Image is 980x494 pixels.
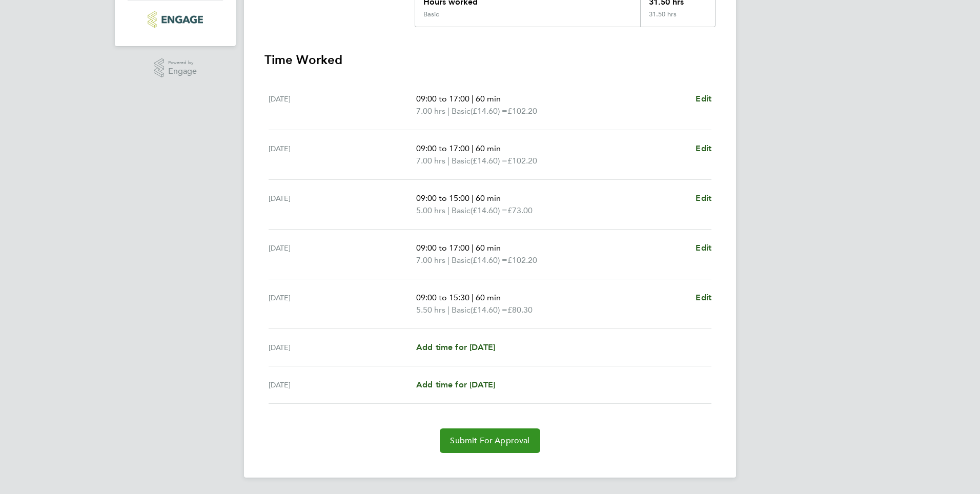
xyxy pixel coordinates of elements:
span: Add time for [DATE] [416,380,495,389]
div: [DATE] [269,142,416,167]
a: Add time for [DATE] [416,341,495,354]
span: | [472,193,474,203]
span: 09:00 to 17:00 [416,243,469,253]
span: | [447,106,450,116]
span: 5.00 hrs [416,205,445,215]
button: Submit For Approval [440,428,540,453]
span: Edit [696,243,711,253]
span: 09:00 to 15:30 [416,293,469,302]
span: Basic [452,155,471,167]
span: 7.00 hrs [416,255,445,265]
span: (£14.60) = [471,106,507,116]
span: 09:00 to 15:00 [416,193,469,203]
span: | [472,243,474,253]
span: Add time for [DATE] [416,342,495,352]
span: (£14.60) = [471,305,507,315]
span: Basic [452,204,471,217]
a: Add time for [DATE] [416,379,495,391]
span: 60 min [476,143,501,153]
span: Edit [696,94,711,104]
span: (£14.60) = [471,205,507,215]
div: [DATE] [269,192,416,217]
a: Edit [696,242,711,254]
span: | [472,293,474,302]
span: 5.50 hrs [416,305,445,315]
span: 60 min [476,193,501,203]
span: £80.30 [507,305,533,315]
span: £102.20 [507,156,537,166]
span: Engage [168,67,197,76]
img: morganhunt-logo-retina.png [148,11,202,28]
div: [DATE] [269,341,416,354]
span: £73.00 [507,205,533,215]
span: | [447,205,450,215]
span: 60 min [476,293,501,302]
span: 09:00 to 17:00 [416,94,469,104]
div: [DATE] [269,242,416,266]
div: Basic [423,10,439,18]
span: Basic [452,254,471,266]
span: Basic [452,105,471,117]
div: [DATE] [269,93,416,117]
h3: Time Worked [264,52,716,68]
a: Edit [696,93,711,105]
span: 7.00 hrs [416,106,445,116]
div: [DATE] [269,379,416,391]
span: 60 min [476,94,501,104]
span: (£14.60) = [471,255,507,265]
a: Go to home page [127,11,223,28]
span: | [447,255,450,265]
a: Edit [696,142,711,155]
a: Edit [696,192,711,204]
span: | [472,143,474,153]
span: £102.20 [507,106,537,116]
span: Basic [452,304,471,316]
span: | [472,94,474,104]
div: [DATE] [269,292,416,316]
span: | [447,305,450,315]
a: Powered byEngage [154,58,197,78]
span: Edit [696,143,711,153]
div: 31.50 hrs [640,10,715,27]
span: £102.20 [507,255,537,265]
span: 7.00 hrs [416,156,445,166]
span: Submit For Approval [450,436,529,446]
span: 60 min [476,243,501,253]
span: Powered by [168,58,197,67]
span: (£14.60) = [471,156,507,166]
span: 09:00 to 17:00 [416,143,469,153]
a: Edit [696,292,711,304]
span: Edit [696,193,711,203]
span: Edit [696,293,711,302]
span: | [447,156,450,166]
